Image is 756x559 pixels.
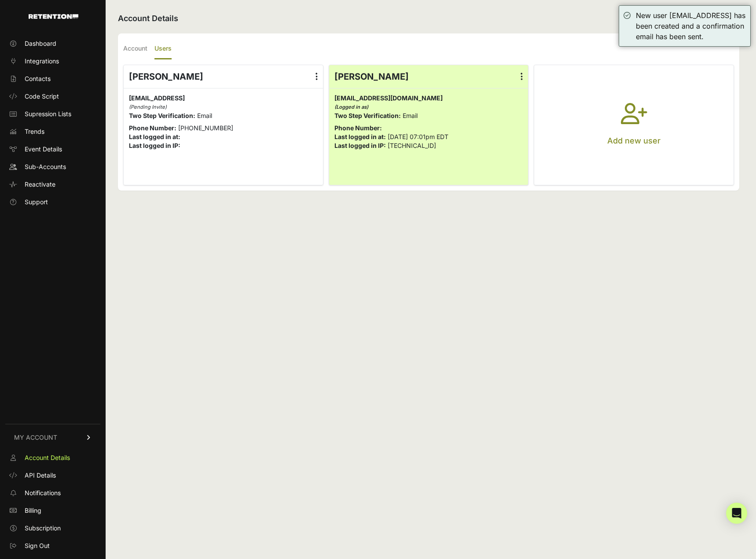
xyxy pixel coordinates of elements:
[334,112,401,119] strong: Two Step Verification:
[25,471,56,480] span: API Details
[726,503,747,524] div: Open Intercom Messenger
[5,177,100,191] a: Reactivate
[25,506,41,515] span: Billing
[129,94,185,102] span: [EMAIL_ADDRESS]
[25,39,56,48] span: Dashboard
[118,12,739,25] h2: Account Details
[388,133,448,140] span: [DATE] 07:01pm EDT
[123,39,147,59] label: Account
[25,524,61,533] span: Subscription
[5,125,100,139] a: Trends
[5,54,100,68] a: Integrations
[5,539,100,553] a: Sign Out
[334,124,382,132] strong: Phone Number:
[607,135,661,147] p: Add new user
[334,142,386,149] strong: Last logged in IP:
[5,451,100,465] a: Account Details
[5,504,100,518] a: Billing
[5,195,100,209] a: Support
[129,133,180,140] strong: Last logged in at:
[5,486,100,500] a: Notifications
[5,142,100,156] a: Event Details
[25,489,61,497] span: Notifications
[129,142,180,149] strong: Last logged in IP:
[124,65,323,88] div: [PERSON_NAME]
[25,180,55,189] span: Reactivate
[636,10,746,42] div: New user [EMAIL_ADDRESS] has been created and a confirmation email has been sent.
[334,104,368,110] i: (Logged in as)
[25,145,62,154] span: Event Details
[129,124,176,132] strong: Phone Number:
[5,160,100,174] a: Sub-Accounts
[534,65,734,185] button: Add new user
[25,57,59,66] span: Integrations
[154,39,172,59] label: Users
[25,74,51,83] span: Contacts
[388,142,436,149] span: [TECHNICAL_ID]
[5,468,100,482] a: API Details
[178,124,233,132] span: [PHONE_NUMBER]
[25,127,44,136] span: Trends
[129,104,167,110] i: (Pending Invite)
[403,112,418,119] span: Email
[25,92,59,101] span: Code Script
[25,541,50,550] span: Sign Out
[25,110,71,118] span: Supression Lists
[334,133,386,140] strong: Last logged in at:
[129,112,195,119] strong: Two Step Verification:
[25,162,66,171] span: Sub-Accounts
[5,89,100,103] a: Code Script
[197,112,212,119] span: Email
[5,521,100,535] a: Subscription
[25,198,48,206] span: Support
[329,65,528,88] div: [PERSON_NAME]
[5,72,100,86] a: Contacts
[5,37,100,51] a: Dashboard
[29,14,78,19] img: Retention.com
[25,453,70,462] span: Account Details
[5,107,100,121] a: Supression Lists
[334,94,443,102] span: [EMAIL_ADDRESS][DOMAIN_NAME]
[5,424,100,451] a: MY ACCOUNT
[14,433,57,442] span: MY ACCOUNT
